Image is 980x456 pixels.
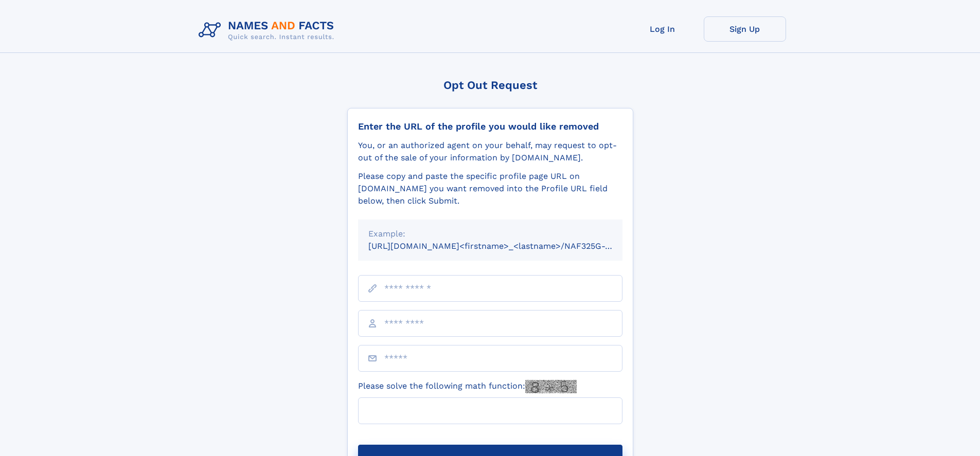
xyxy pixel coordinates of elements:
[347,79,633,92] div: Opt Out Request
[358,170,622,207] div: Please copy and paste the specific profile page URL on [DOMAIN_NAME] you want removed into the Pr...
[704,16,786,42] a: Sign Up
[368,241,642,251] small: [URL][DOMAIN_NAME]<firstname>_<lastname>/NAF325G-xxxxxxxx
[368,228,612,240] div: Example:
[194,16,343,44] img: Logo Names and Facts
[358,121,622,132] div: Enter the URL of the profile you would like removed
[358,380,577,393] label: Please solve the following math function:
[358,139,622,164] div: You, or an authorized agent on your behalf, may request to opt-out of the sale of your informatio...
[621,16,704,42] a: Log In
